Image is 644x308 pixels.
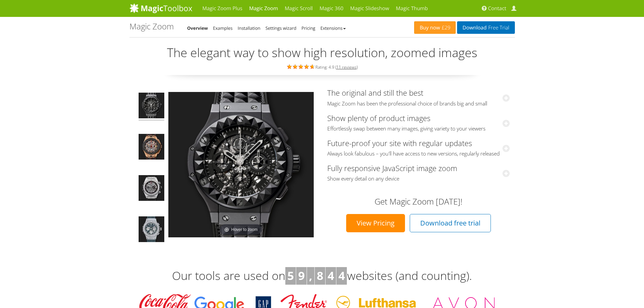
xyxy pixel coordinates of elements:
[320,25,346,31] a: Extensions
[309,268,312,283] b: ,
[457,21,515,34] a: DownloadFree Trial
[302,25,315,31] a: Pricing
[327,113,510,132] a: Show plenty of product imagesEffortlessly swap between many images, giving variety to your viewers
[238,25,260,31] a: Installation
[138,92,165,121] a: Big Bang Depeche Mode
[440,25,451,30] span: £29
[187,25,208,31] a: Overview
[488,5,506,12] span: Contact
[327,163,510,182] a: Fully responsive JavaScript image zoomShow every detail on any device
[138,216,165,245] a: Big Bang Jeans
[129,63,515,70] div: Rating: 4.9 ( )
[327,100,510,107] span: Magic Zoom has been the professional choice of brands big and small
[129,267,515,285] h3: Our tools are used on websites (and counting).
[327,88,510,107] a: The original and still the bestMagic Zoom has been the professional choice of brands big and small
[298,268,305,283] b: 9
[139,134,164,162] img: Big Bang Ferrari King Gold Carbon
[129,3,192,13] img: MagicToolbox.com - Image tools for your website
[410,214,491,232] a: Download free trial
[139,216,164,244] img: Big Bang Jeans - Magic Zoom Demo
[168,92,314,237] a: Hover to zoom
[327,125,510,132] span: Effortlessly swap between many images, giving variety to your viewers
[338,268,345,283] b: 4
[129,22,174,31] h1: Magic Zoom
[346,214,405,232] a: View Pricing
[486,25,509,30] span: Free Trial
[317,268,323,283] b: 8
[213,25,233,31] a: Examples
[129,46,515,60] h2: The elegant way to show high resolution, zoomed images
[328,268,334,283] b: 4
[139,175,164,203] img: Big Bang Unico Titanium - Magic Zoom Demo
[327,175,510,182] span: Show every detail on any device
[327,150,510,157] span: Always look fabulous – you'll have access to new versions, regularly released
[138,133,165,162] a: Big Bang Ferrari King Gold Carbon
[334,197,503,206] h3: Get Magic Zoom [DATE]!
[336,64,357,70] a: 11 reviews
[265,25,296,31] a: Settings wizard
[287,268,294,283] b: 5
[138,174,165,204] a: Big Bang Unico Titanium
[327,138,510,157] a: Future-proof your site with regular updatesAlways look fabulous – you'll have access to new versi...
[414,21,456,34] a: Buy now£29
[139,93,164,120] img: Big Bang Depeche Mode - Magic Zoom Demo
